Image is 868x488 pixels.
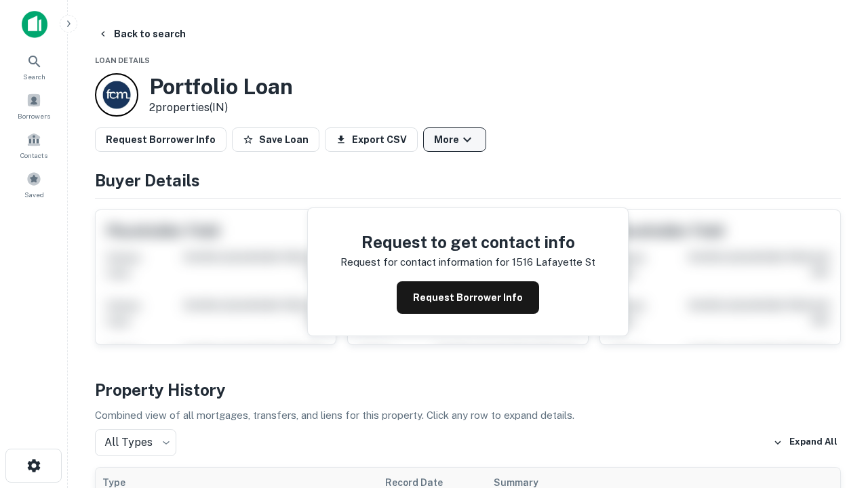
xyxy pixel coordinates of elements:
h3: Portfolio Loan [149,74,293,100]
span: Contacts [20,150,47,161]
img: capitalize-icon.png [22,11,47,38]
button: Export CSV [325,127,418,152]
button: Request Borrower Info [397,281,539,314]
a: Search [4,48,64,85]
h4: Request to get contact info [340,230,595,254]
a: Borrowers [4,87,64,124]
span: Search [23,71,45,82]
button: Back to search [92,22,191,46]
span: Loan Details [95,56,150,64]
p: 2 properties (IN) [149,100,293,116]
div: All Types [95,429,176,456]
p: 1516 lafayette st [512,254,595,270]
h4: Property History [95,378,841,402]
span: Saved [24,189,44,200]
button: Save Loan [232,127,319,152]
a: Contacts [4,127,64,163]
iframe: Chat Widget [800,336,868,401]
p: Request for contact information for [340,254,509,270]
p: Combined view of all mortgages, transfers, and liens for this property. Click any row to expand d... [95,407,841,424]
button: Expand All [770,432,841,453]
h4: Buyer Details [95,168,841,192]
span: Borrowers [18,110,50,121]
button: More [423,127,486,152]
a: Saved [4,166,64,203]
button: Request Borrower Info [95,127,226,152]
